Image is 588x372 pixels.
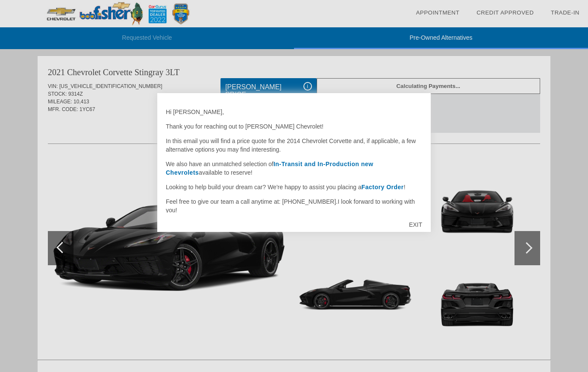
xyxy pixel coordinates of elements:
[166,138,416,153] span: In this email you will find a price quote for the 2014 Chevrolet Corvette and, if applicable, a f...
[166,184,406,190] span: Looking to help build your dream car? We're happy to assist you placing a !
[166,197,422,214] p: I look forward to working with you!
[400,212,431,237] div: EXIT
[166,198,338,205] span: Feel free to give our team a call anytime at: [PHONE_NUMBER].
[416,9,459,16] a: Appointment
[166,161,373,176] a: In-Transit and In-Production new Chevrolets
[166,108,224,115] span: Hi [PERSON_NAME],
[476,9,534,16] a: Credit Approved
[362,184,404,190] a: Factory Order
[166,161,373,176] span: We also have an unmatched selection of available to reserve!
[551,9,579,16] a: Trade-In
[166,123,323,130] span: Thank you for reaching out to [PERSON_NAME] Chevrolet!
